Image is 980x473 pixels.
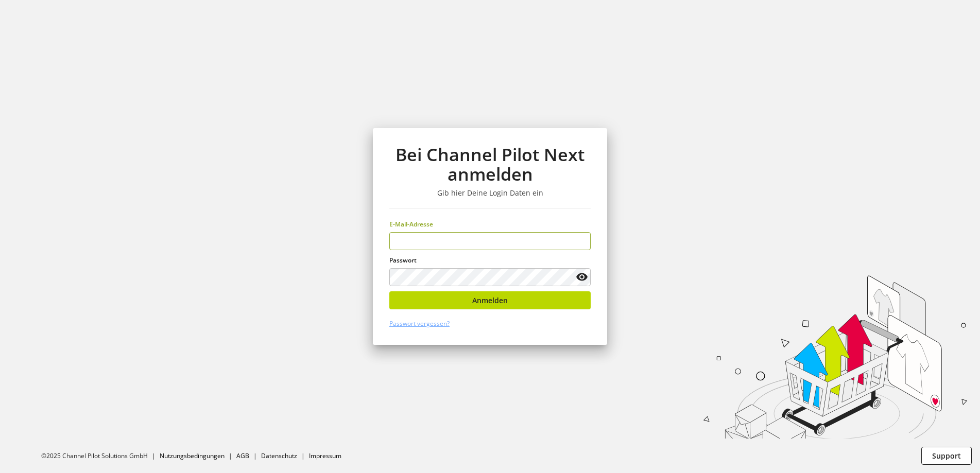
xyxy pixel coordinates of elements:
span: Support [932,450,961,461]
span: Passwort [389,256,417,265]
span: Anmelden [472,295,508,306]
a: Nutzungsbedingungen [160,451,225,460]
h3: Gib hier Deine Login Daten ein [389,188,591,198]
a: AGB [236,451,249,460]
a: Impressum [309,451,341,460]
h1: Bei Channel Pilot Next anmelden [389,145,591,184]
a: Datenschutz [261,451,297,460]
li: ©2025 Channel Pilot Solutions GmbH [41,451,160,461]
a: Passwort vergessen? [389,319,450,328]
span: E-Mail-Adresse [389,220,433,229]
button: Support [921,447,972,465]
button: Anmelden [389,291,591,309]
